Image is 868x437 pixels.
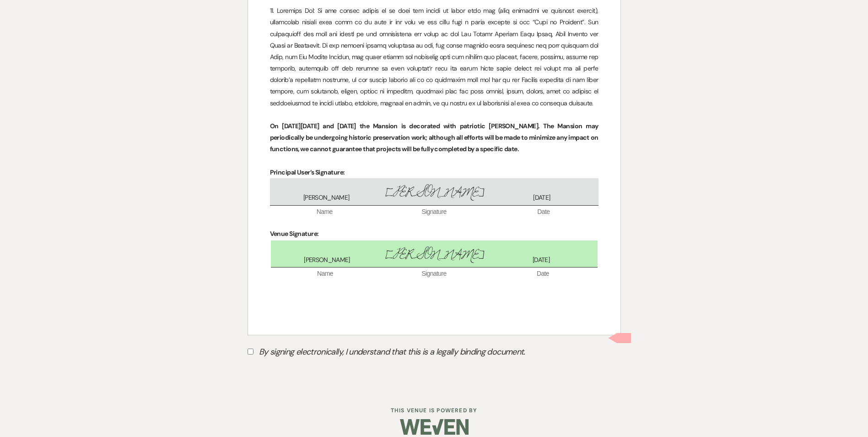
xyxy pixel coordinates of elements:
[274,256,381,265] span: [PERSON_NAME]
[380,269,489,279] span: Signature
[488,193,595,202] span: [DATE]
[273,193,380,202] span: [PERSON_NAME]
[489,208,598,217] span: Date
[270,122,599,153] strong: On [DATE][DATE] and [DATE] the Mansion is decorated with patriotic [PERSON_NAME]. The Mansion may...
[248,349,253,355] input: By signing electronically, I understand that this is a legally binding document.
[248,344,621,362] label: By signing electronically, I understand that this is a legally binding document.
[270,168,345,176] strong: Principal User’s Signature:
[270,229,319,238] strong: Venue Signature:
[380,183,488,202] span: [PERSON_NAME]
[270,208,379,217] span: Name
[488,256,595,265] span: [DATE]
[379,208,489,217] span: Signature
[270,5,598,109] p: 11. Loremips Dol: Si ame consec adipis el se doei tem incidi ut labor etdo mag (aliq enimadmi ve ...
[489,269,598,279] span: Date
[381,245,488,265] span: [PERSON_NAME]
[271,269,380,279] span: Name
